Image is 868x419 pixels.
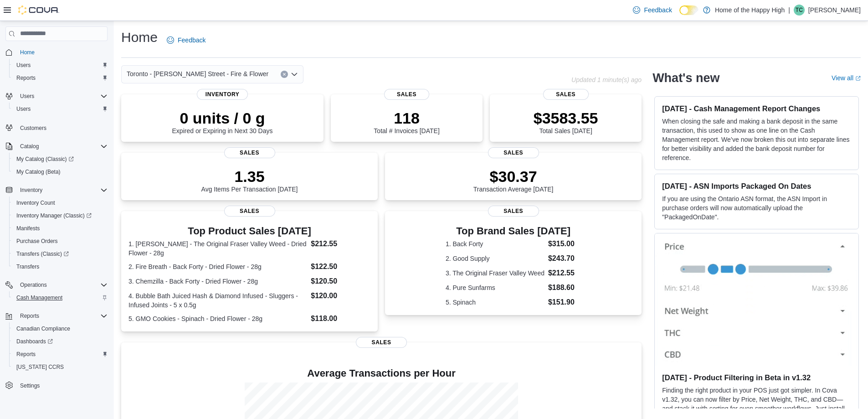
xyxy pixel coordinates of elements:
[662,194,851,222] p: If you are using the Ontario ASN format, the ASN Import in purchase orders will now automatically...
[16,363,64,371] span: [US_STATE] CCRS
[16,225,40,232] span: Manifests
[13,261,108,272] span: Transfers
[356,337,407,348] span: Sales
[13,349,39,360] a: Reports
[13,223,43,234] a: Manifests
[20,312,39,320] span: Reports
[20,382,40,389] span: Settings
[2,140,111,153] button: Catalog
[9,361,111,373] button: [US_STATE] CCRS
[662,117,851,162] p: When closing the safe and making a bank deposit in the same transaction, this used to show as one...
[16,310,43,321] button: Reports
[16,141,108,152] span: Catalog
[13,248,72,259] a: Transfers (Classic)
[20,186,42,194] span: Inventory
[13,197,108,208] span: Inventory Count
[16,212,92,219] span: Inventory Manager (Classic)
[9,291,111,304] button: Cash Management
[16,380,43,391] a: Settings
[652,71,719,85] h2: What's new
[311,276,370,287] dd: $120.50
[9,260,111,273] button: Transfers
[679,15,680,16] span: Dark Mode
[20,124,46,132] span: Customers
[178,36,205,45] span: Feedback
[534,109,598,127] p: $3583.55
[16,325,70,332] span: Canadian Compliance
[571,76,642,83] p: Updated 1 minute(s) ago
[20,281,47,289] span: Operations
[446,269,544,278] dt: 3. The Original Fraser Valley Weed
[13,349,108,360] span: Reports
[121,28,158,47] h1: Home
[13,323,74,334] a: Canadian Compliance
[13,248,108,259] span: Transfers (Classic)
[16,351,36,358] span: Reports
[796,5,803,16] span: TC
[9,103,111,115] button: Users
[16,279,108,290] span: Operations
[446,239,544,248] dt: 1. Back Forty
[16,250,69,258] span: Transfers (Classic)
[2,184,111,197] button: Inventory
[384,89,430,100] span: Sales
[548,238,581,249] dd: $315.00
[2,310,111,322] button: Reports
[281,71,288,78] button: Clear input
[662,181,851,191] h3: [DATE] - ASN Imports Packaged On Dates
[128,314,307,323] dt: 5. GMO Cookies - Spinach - Dried Flower - 28g
[2,279,111,291] button: Operations
[13,362,108,372] span: Washington CCRS
[13,154,77,165] a: My Catalog (Classic)
[548,268,581,279] dd: $212.55
[128,291,307,310] dt: 4. Bubble Bath Juiced Hash & Diamond Infused - Sluggers - Infused Joints - 5 x 0.5g
[13,72,39,83] a: Reports
[16,91,38,102] button: Users
[662,104,851,113] h3: [DATE] - Cash Management Report Changes
[2,379,111,392] button: Settings
[16,310,108,321] span: Reports
[13,362,67,372] a: [US_STATE] CCRS
[172,109,273,127] p: 0 units / 0 g
[629,1,675,19] a: Feedback
[127,68,268,79] span: Toronto - [PERSON_NAME] Street - Fire & Flower
[9,335,111,348] a: Dashboards
[374,109,439,127] p: 118
[128,277,307,286] dt: 3. Chemzilla - Back Forty - Dried Flower - 28g
[18,5,59,15] img: Cova
[9,72,111,84] button: Reports
[16,380,108,391] span: Settings
[13,236,62,247] a: Purchase Orders
[855,76,861,81] svg: External link
[446,298,544,307] dt: 5. Spinach
[16,338,53,345] span: Dashboards
[374,109,439,134] div: Total # Invoices [DATE]
[9,348,111,361] button: Reports
[679,5,699,15] input: Dark Mode
[16,168,61,176] span: My Catalog (Beta)
[13,323,108,334] span: Canadian Compliance
[16,155,74,163] span: My Catalog (Classic)
[291,71,298,78] button: Open list of options
[311,238,370,249] dd: $212.55
[473,167,554,186] p: $30.37
[13,236,108,247] span: Purchase Orders
[20,93,34,100] span: Users
[16,62,31,69] span: Users
[13,210,108,221] span: Inventory Manager (Classic)
[5,43,108,416] nav: Complex example
[16,263,39,270] span: Transfers
[16,185,108,196] span: Inventory
[16,123,50,134] a: Customers
[548,282,581,293] dd: $188.60
[197,89,248,100] span: Inventory
[9,322,111,335] button: Canadian Compliance
[548,253,581,264] dd: $243.70
[16,105,31,113] span: Users
[16,141,42,152] button: Catalog
[13,72,108,83] span: Reports
[13,103,108,114] span: Users
[224,206,275,217] span: Sales
[9,222,111,235] button: Manifests
[9,153,111,166] a: My Catalog (Classic)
